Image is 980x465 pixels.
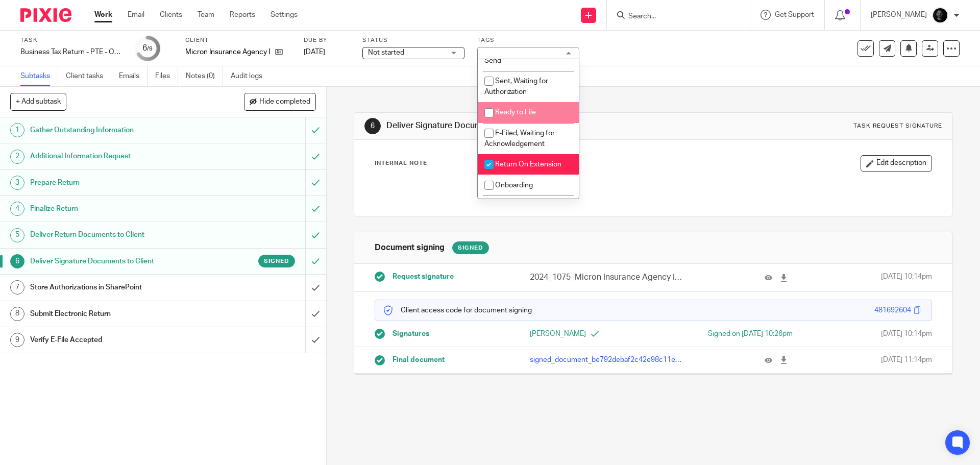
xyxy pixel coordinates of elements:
div: Signed [452,241,489,254]
span: Get Support [775,11,814,18]
h1: Finalize Return [30,201,207,216]
label: Tags [477,36,579,44]
div: 481692604 [874,305,911,315]
h1: Additional Information Request [30,149,207,164]
a: Audit logs [231,66,270,86]
div: 5 [10,228,24,242]
span: Hide completed [259,98,310,106]
img: Pixie [20,8,71,22]
span: [DATE] [304,48,325,56]
button: + Add subtask [10,93,66,110]
a: Client tasks [66,66,111,86]
h1: Document signing [375,242,445,253]
div: 9 [10,333,24,347]
div: 2 [10,150,24,164]
a: Reports [230,10,255,20]
p: [PERSON_NAME] [871,10,927,20]
input: Search [627,12,719,21]
p: [PERSON_NAME] [530,329,653,339]
button: Edit description [861,155,932,172]
span: Request signature [393,272,454,282]
a: Work [94,10,112,20]
h1: Gather Outstanding Information [30,123,207,138]
span: [DATE] 10:14pm [881,329,932,339]
div: 4 [10,202,24,216]
img: Chris.jpg [932,7,948,23]
span: Signatures [393,329,429,339]
h1: Deliver Return Documents to Client [30,227,207,242]
div: 6 [142,42,153,54]
label: Status [362,36,464,44]
a: Team [198,10,214,20]
a: Emails [119,66,148,86]
label: Task [20,36,122,44]
span: Sent, Waiting for Authorization [484,78,548,95]
h1: Deliver Signature Documents to Client [386,120,675,131]
span: Final document [393,355,445,365]
span: Signed [264,257,289,265]
a: Clients [160,10,182,20]
div: 8 [10,307,24,321]
h1: Store Authorizations in SharePoint [30,280,207,295]
div: Task request signature [853,122,942,130]
span: Reviewed, Ready to Send [484,46,557,64]
div: 6 [10,254,24,268]
p: Internal Note [375,159,427,167]
h1: Prepare Return [30,175,207,190]
p: 2024_1075_Micron Insurance Agency Inc_GovernmentCopy_S-Corporation.pdf [530,272,684,283]
p: Client access code for document signing [383,305,532,315]
h1: Deliver Signature Documents to Client [30,254,207,269]
span: Return On Extension [495,161,561,168]
div: 1 [10,123,24,137]
h1: Verify E-File Accepted [30,332,207,348]
p: Micron Insurance Agency Inc [185,47,270,57]
div: 7 [10,280,24,295]
span: [DATE] 10:14pm [881,272,932,283]
a: Settings [271,10,298,20]
span: E-Filed, Waiting for Acknowledgement [484,130,555,148]
button: Hide completed [244,93,316,110]
label: Client [185,36,291,44]
div: Business Tax Return - PTE - On Extension [20,47,122,57]
small: /9 [147,46,153,52]
span: Onboarding [495,182,533,189]
span: Ready to File [495,109,536,116]
span: [DATE] 11:14pm [881,355,932,365]
label: Due by [304,36,350,44]
p: signed_document_be792debaf2c42e98c11e282284876e5.pdf [530,355,684,365]
div: 3 [10,176,24,190]
a: Email [128,10,144,20]
div: 6 [364,118,381,134]
a: Files [155,66,178,86]
span: Not started [368,49,404,56]
a: Subtasks [20,66,58,86]
a: Notes (0) [186,66,223,86]
div: Signed on [DATE] 10:26pm [669,329,793,339]
h1: Submit Electronic Return [30,306,207,322]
